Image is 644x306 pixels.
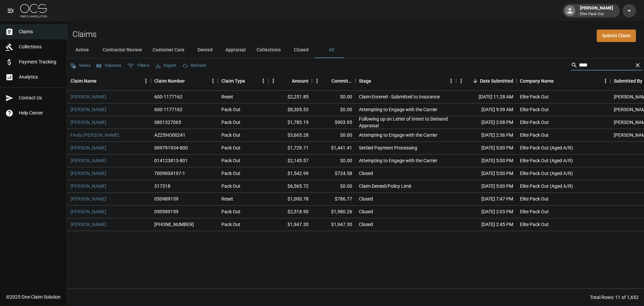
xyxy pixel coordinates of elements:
[312,142,356,155] div: $1,441.41
[456,206,517,218] div: [DATE] 2:03 PM
[268,180,312,193] div: $6,565.72
[520,144,573,151] div: Elite Pack Out (Aged A/R)
[258,76,268,86] button: Menu
[322,76,331,86] button: Sort
[67,72,151,90] div: Claim Name
[633,60,643,70] button: Clear
[456,103,517,116] div: [DATE] 9:39 AM
[4,4,17,17] button: open drawer
[456,91,517,103] div: [DATE] 11:28 AM
[68,60,92,71] button: Views
[517,72,610,90] div: Company Name
[19,74,61,81] span: Analytics
[312,72,356,90] div: Committed Amount
[97,42,147,58] button: Contractor Review
[520,183,573,189] div: Elite Pack Out (Aged A/R)
[359,72,371,90] div: Stage
[356,72,456,90] div: Stage
[70,72,97,90] div: Claim Name
[70,221,106,228] a: [PERSON_NAME]
[221,183,240,189] div: Pack Out
[520,106,549,113] div: Elite Pack Out
[268,91,312,103] div: $2,251.85
[154,106,182,113] div: 600-1177162
[312,167,356,180] div: $724.58
[268,116,312,129] div: $1,783.19
[456,72,517,90] div: Date Submitted
[154,195,178,202] div: 050989159
[154,132,185,138] div: AZ25HO00241
[220,42,251,58] button: Appraisal
[312,129,356,142] div: $0.00
[520,208,549,215] div: Elite Pack Out
[571,60,643,72] div: Search
[312,116,356,129] div: $903.95
[312,91,356,103] div: $0.00
[282,76,292,86] button: Sort
[446,76,456,86] button: Menu
[154,60,178,71] button: Export
[221,93,233,100] div: Reset
[70,195,106,202] a: [PERSON_NAME]
[221,144,240,151] div: Pack Out
[126,60,151,71] button: Show filters
[359,195,373,202] div: Closed
[520,157,573,164] div: Elite Pack Out (Aged A/R)
[221,72,245,90] div: Claim Type
[359,132,437,138] div: Attempting to Engage with the Carrier
[456,155,517,167] div: [DATE] 5:00 PM
[359,221,373,228] div: Closed
[359,183,412,189] div: Claim Denied/Policy Limit
[67,42,644,58] div: dynamic tabs
[371,76,381,86] button: Sort
[70,144,106,151] a: [PERSON_NAME]
[19,110,61,117] span: Help Center
[597,30,636,42] a: Submit Claim
[70,183,106,189] a: [PERSON_NAME]
[520,119,549,126] div: Elite Pack Out
[251,42,286,58] button: Collections
[312,180,356,193] div: $0.00
[72,30,97,39] h2: Claims
[520,72,554,90] div: Company Name
[580,11,613,17] p: Elite Pack Out
[221,132,240,138] div: Pack Out
[456,180,517,193] div: [DATE] 5:00 PM
[316,42,346,58] button: All
[180,60,208,71] button: Refresh
[221,170,240,177] div: Pack Out
[456,116,517,129] div: [DATE] 2:08 PM
[154,157,188,164] div: 014123813-801
[70,93,106,100] a: [PERSON_NAME]
[268,72,312,90] div: Amount
[268,155,312,167] div: $2,145.57
[154,93,182,100] div: 600-1177162
[70,208,106,215] a: [PERSON_NAME]
[614,72,642,90] div: Submitted By
[456,193,517,206] div: [DATE] 7:47 PM
[268,218,312,231] div: $1,947.30
[19,94,61,101] span: Contact Us
[154,144,188,151] div: 009791934-800
[359,144,417,151] div: Settled Payment Processing
[154,72,185,90] div: Claim Number
[268,206,312,218] div: $2,518.90
[600,76,610,86] button: Menu
[19,58,61,65] span: Payment Tracking
[359,157,437,164] div: Attempting to Engage with the Carrier
[268,129,312,142] div: $3,665.28
[359,116,453,129] div: Following up on Letter of Intent to Demand Appraisal
[359,170,373,177] div: Closed
[312,103,356,116] div: $0.00
[218,72,268,90] div: Claim Type
[147,42,190,58] button: Customer Care
[359,106,437,113] div: Attempting to Engage with the Carrier
[154,183,170,189] div: 317318
[70,106,106,113] a: [PERSON_NAME]
[359,93,440,100] div: Claim Entered - Submitted to Insurance
[19,28,61,35] span: Claims
[67,42,97,58] button: Active
[154,208,178,215] div: 050989159
[520,93,549,100] div: Elite Pack Out
[154,119,181,126] div: 0801327065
